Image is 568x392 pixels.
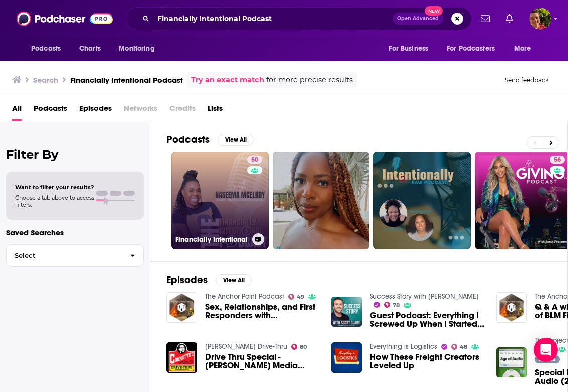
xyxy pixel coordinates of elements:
[205,303,319,320] span: Sex, Relationships, and First Responders with [PERSON_NAME], AMFT
[24,39,74,58] button: open menu
[166,133,254,146] a: PodcastsView All
[70,75,183,85] h3: Financially Intentional Podcast
[496,292,527,323] img: Q & A with Assistant Director of BLM Fire and Aviation - Grant Beebe on Pay, Classification, and ...
[7,252,122,259] span: Select
[502,10,517,27] a: Show notifications dropdown
[208,100,223,121] a: Lists
[205,353,319,370] a: Drive Thru Special - Kast Media Saga Omnibus
[384,302,400,308] a: 78
[382,39,441,58] button: open menu
[460,345,467,349] span: 48
[496,347,527,378] img: Special Report: Age of Audio (2025)
[447,42,495,56] span: For Podcasters
[6,147,144,162] h2: Filter By
[169,100,196,121] span: Credits
[205,292,284,301] a: The Anchor Point Podcast
[291,344,307,350] a: 80
[205,303,319,320] a: Sex, Relationships, and First Responders with Destiny Morris, AMFT
[397,16,439,21] span: Open Advanced
[477,10,494,27] a: Show notifications dropdown
[529,8,551,30] img: User Profile
[529,8,551,30] span: Logged in as Marz
[529,8,551,30] button: Show profile menu
[331,297,362,327] img: Guest Podcast: Everything I Screwed Up When I Started My Podcast (That One Time)
[370,353,484,370] a: How These Freight Creators Leveled Up
[514,42,531,56] span: More
[124,100,157,121] span: Networks
[205,342,287,351] a: Jim Cornette’s Drive-Thru
[15,184,94,191] span: Want to filter your results?
[440,39,509,58] button: open menu
[166,274,252,286] a: EpisodesView All
[73,39,107,58] a: Charts
[205,353,319,370] span: Drive Thru Special - [PERSON_NAME] Media Saga Omnibus
[166,292,197,323] img: Sex, Relationships, and First Responders with Destiny Morris, AMFT
[216,274,252,286] button: View All
[300,345,307,349] span: 80
[15,194,94,208] span: Choose a tab above to access filters.
[370,342,437,351] a: Everything is Logistics
[502,76,552,84] button: Send feedback
[166,133,210,146] h2: Podcasts
[507,39,544,58] button: open menu
[393,303,400,308] span: 78
[126,7,472,30] div: Search podcasts, credits, & more...
[79,42,101,56] span: Charts
[550,156,565,164] a: 56
[153,11,393,27] input: Search podcasts, credits, & more...
[288,294,305,300] a: 49
[297,295,304,299] span: 49
[17,9,113,28] img: Podchaser - Follow, Share and Rate Podcasts
[171,152,269,249] a: 50Financially Intentional
[33,75,58,85] h3: Search
[191,74,264,86] a: Try an exact match
[451,344,468,350] a: 48
[166,274,208,286] h2: Episodes
[175,235,248,244] h3: Financially Intentional
[251,155,258,165] span: 50
[266,74,353,86] span: for more precise results
[370,292,479,301] a: Success Story with Scott D. Clary
[370,311,484,328] a: Guest Podcast: Everything I Screwed Up When I Started My Podcast (That One Time)
[554,155,561,165] span: 56
[112,39,167,58] button: open menu
[6,228,144,237] p: Saved Searches
[34,100,67,121] a: Podcasts
[393,13,443,25] button: Open AdvancedNew
[539,356,555,362] span: Bonus
[389,42,428,56] span: For Business
[425,6,443,16] span: New
[247,156,262,164] a: 50
[6,244,144,267] button: Select
[119,42,154,56] span: Monitoring
[12,100,22,121] a: All
[534,338,558,362] div: Open Intercom Messenger
[31,42,61,56] span: Podcasts
[218,134,254,146] button: View All
[166,342,197,373] img: Drive Thru Special - Kast Media Saga Omnibus
[79,100,112,121] a: Episodes
[331,342,362,373] img: How These Freight Creators Leveled Up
